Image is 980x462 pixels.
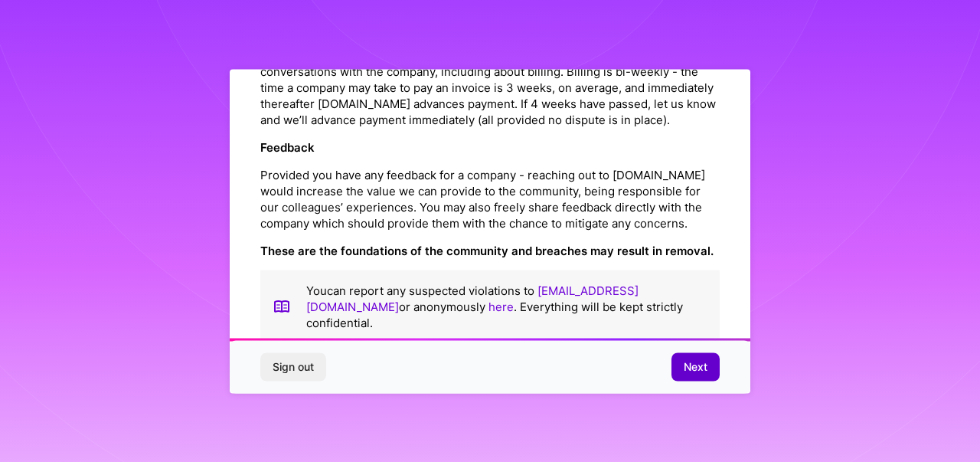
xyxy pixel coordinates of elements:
button: Next [671,353,720,381]
a: [EMAIL_ADDRESS][DOMAIN_NAME] [306,283,639,313]
strong: These are the foundations of the community and breaches may result in removal. [260,243,714,257]
button: Sign out [260,353,326,381]
a: here [488,299,514,313]
span: Sign out [273,359,314,375]
span: Next [684,359,707,375]
p: You can report any suspected violations to or anonymously . Everything will be kept strictly conf... [306,282,707,330]
strong: Feedback [260,139,315,154]
img: book icon [273,282,291,330]
p: Provided you have any feedback for a company - reaching out to [DOMAIN_NAME] would increase the v... [260,166,720,231]
p: Once selected for a mission, please be advised [DOMAIN_NAME] can help facilitate conversations wi... [260,47,720,127]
